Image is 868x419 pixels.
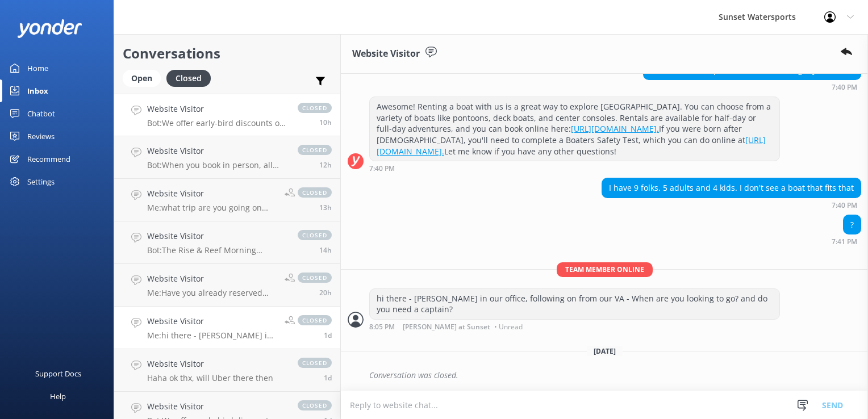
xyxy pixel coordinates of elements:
a: Closed [166,72,216,84]
p: Bot: We offer early-bird discounts on all of our morning trips! When you book directly with us, w... [147,118,286,128]
div: Awesome! Renting a boat with us is a great way to explore [GEOGRAPHIC_DATA]. You can choose from ... [370,97,779,161]
span: [PERSON_NAME] at Sunset [403,324,490,330]
div: Help [50,385,66,408]
span: Sep 09 2025 04:57pm (UTC -05:00) America/Cancun [319,245,332,255]
span: [DATE] [587,346,623,356]
span: Sep 08 2025 02:20pm (UTC -05:00) America/Cancun [324,373,332,383]
div: I have 9 folks. 5 adults and 4 kids. I don't see a boat that fits that [602,178,861,198]
div: Inbox [27,79,48,102]
p: Me: hi there - [PERSON_NAME] in our office, following on from our VA - When are you looking to go... [147,330,276,341]
img: yonder-white-logo.png [17,19,82,38]
div: Conversation was closed. [369,366,861,385]
div: Sep 08 2025 06:41pm (UTC -05:00) America/Cancun [832,237,861,245]
strong: 8:05 PM [369,324,395,330]
p: Me: what trip are you going on with us? [147,203,276,213]
div: Support Docs [35,362,81,385]
span: Sep 09 2025 05:22pm (UTC -05:00) America/Cancun [319,203,332,212]
div: Sep 08 2025 07:05pm (UTC -05:00) America/Cancun [369,322,780,330]
span: Team member online [557,262,653,276]
a: [URL][DOMAIN_NAME]. [377,135,766,157]
span: closed [298,273,332,283]
a: Website VisitorMe:hi there - [PERSON_NAME] in our office, following on from our VA - When are you... [114,307,340,349]
p: Bot: The Rise & Reef Morning Snorkel departs from [STREET_ADDRESS][PERSON_NAME], right next to th... [147,245,286,255]
a: Website VisitorBot:We offer early-bird discounts on all of our morning trips! When you book direc... [114,94,340,136]
div: Sep 08 2025 06:40pm (UTC -05:00) America/Cancun [369,164,780,172]
a: Website VisitorBot:The Rise & Reef Morning Snorkel departs from [STREET_ADDRESS][PERSON_NAME], ri... [114,221,340,264]
h3: Website Visitor [352,47,420,61]
div: Reviews [27,125,55,148]
span: • Unread [494,324,523,330]
span: closed [298,103,332,113]
p: Me: Have you already reserved your trip? [147,288,276,298]
div: Open [123,70,161,87]
a: Website VisitorHaha ok thx, will Uber there thenclosed1d [114,349,340,392]
div: hi there - [PERSON_NAME] in our office, following on from our VA - When are you looking to go? an... [370,289,779,319]
div: Sep 08 2025 06:40pm (UTC -05:00) America/Cancun [643,83,861,91]
div: 2025-09-09T12:17:30.813 [348,366,861,385]
div: Closed [166,70,211,87]
a: [URL][DOMAIN_NAME]. [571,123,659,134]
p: Haha ok thx, will Uber there then [147,373,273,383]
a: Open [123,72,166,84]
strong: 7:40 PM [832,202,857,209]
span: Sep 09 2025 08:13pm (UTC -05:00) America/Cancun [319,118,332,127]
h4: Website Visitor [147,315,276,328]
div: Sep 08 2025 06:40pm (UTC -05:00) America/Cancun [602,201,861,209]
span: Sep 09 2025 10:27am (UTC -05:00) America/Cancun [319,288,332,298]
span: Sep 08 2025 07:05pm (UTC -05:00) America/Cancun [324,330,332,340]
strong: 7:40 PM [369,165,395,172]
span: closed [298,358,332,368]
a: Website VisitorMe:what trip are you going on with us?closed13h [114,179,340,221]
a: Website VisitorMe:Have you already reserved your trip?closed20h [114,264,340,307]
a: Website VisitorBot:When you book in person, all taxes and fees will be identified for you, just l... [114,136,340,179]
h4: Website Visitor [147,358,273,370]
h4: Website Visitor [147,187,276,200]
div: Recommend [27,148,70,170]
div: Chatbot [27,102,55,125]
span: closed [298,187,332,198]
h4: Website Visitor [147,273,276,285]
h2: Conversations [123,43,332,64]
strong: 7:40 PM [832,84,857,91]
h4: Website Visitor [147,400,286,413]
div: Home [27,57,48,79]
div: Settings [27,170,55,193]
strong: 7:41 PM [832,238,857,245]
h4: Website Visitor [147,103,286,115]
span: closed [298,315,332,325]
p: Bot: When you book in person, all taxes and fees will be identified for you, just like online. Th... [147,160,286,170]
span: Sep 09 2025 06:38pm (UTC -05:00) America/Cancun [319,160,332,170]
span: closed [298,145,332,155]
span: closed [298,230,332,240]
h4: Website Visitor [147,230,286,242]
div: ? [844,215,861,234]
h4: Website Visitor [147,145,286,157]
span: closed [298,400,332,410]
